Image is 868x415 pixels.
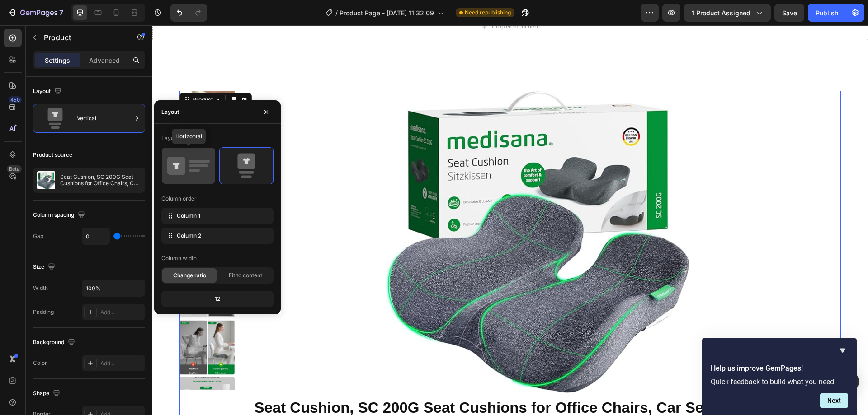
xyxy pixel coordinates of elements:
div: Undo/Redo [170,4,207,22]
input: Auto [82,228,109,244]
span: Product Page - [DATE] 11:32:09 [340,8,434,18]
div: Layout [161,108,179,116]
div: Gap [33,232,43,240]
div: Publish [816,8,838,18]
div: Column spacing [33,209,87,221]
div: Background [33,336,77,349]
p: 7 [59,7,63,18]
div: Width [33,284,48,292]
span: Column 1 [177,212,200,220]
div: Size [33,261,57,273]
h2: Help us improve GemPages! [711,363,848,374]
iframe: Design area [152,25,868,415]
p: Settings [45,56,70,65]
span: Change ratio [173,271,206,280]
span: Fit to content [229,271,262,280]
p: Seat Cushion, SC 200G Seat Cushions for Office Chairs, Car Seat, Wheelchair - [MEDICAL_DATA] & Ta... [60,174,141,187]
p: Quick feedback to build what you need. [711,378,848,386]
p: Advanced [89,56,120,65]
button: Publish [808,4,846,22]
div: Color [33,359,47,367]
p: Product [44,32,121,43]
span: 1 product assigned [692,8,750,18]
img: product feature img [37,171,55,189]
button: 7 [4,4,67,22]
div: Column order [161,195,197,203]
div: Beta [7,165,22,173]
button: Save [774,4,804,22]
input: Auto [82,280,145,296]
div: Add... [100,308,143,317]
div: Padding [33,308,54,316]
div: Help us improve GemPages! [711,345,848,408]
div: Column width [161,254,197,262]
div: Layout [33,85,63,98]
button: 1 product assigned [684,4,771,22]
div: 12 [163,293,272,305]
span: Save [782,9,797,17]
div: Layout [161,134,179,142]
div: Add... [100,359,143,368]
div: Product source [33,151,72,159]
button: Hide survey [837,345,848,356]
div: Shape [33,387,62,400]
div: 450 [9,96,22,103]
span: Column 2 [177,232,201,240]
span: / [335,8,338,18]
div: Vertical [77,108,132,129]
div: Product [38,70,62,79]
button: Next question [820,393,848,408]
span: Need republishing [465,9,511,17]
